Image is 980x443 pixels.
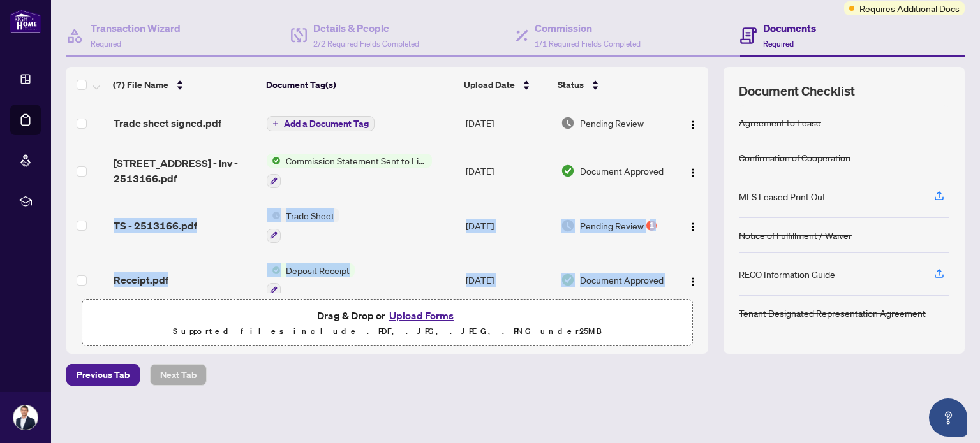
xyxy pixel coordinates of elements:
button: Open asap [929,398,967,437]
td: [DATE] [461,143,556,198]
img: Logo [688,168,698,178]
h4: Details & People [313,20,419,36]
span: Receipt.pdf [114,272,168,287]
span: Document Approved [580,164,664,178]
span: Drag & Drop or [317,307,457,324]
h4: Transaction Wizard [91,20,181,36]
span: (7) File Name [113,78,168,92]
span: [STREET_ADDRESS] - Inv - 2513166.pdf [114,156,257,186]
button: Logo [683,270,703,290]
span: Pending Review [580,116,644,130]
th: Status [553,67,671,103]
img: Document Status [561,164,575,178]
span: Commission Statement Sent to Listing Brokerage [281,154,432,168]
button: Add a Document Tag [267,115,375,132]
button: Status IconTrade Sheet [267,208,339,243]
span: 2/2 Required Fields Completed [313,39,419,48]
div: RECO Information Guide [739,267,835,281]
img: Status Icon [267,208,281,222]
span: Status [558,78,584,92]
img: Status Icon [267,154,281,168]
div: Confirmation of Cooperation [739,150,850,164]
div: MLS Leased Print Out [739,189,826,203]
button: Next Tab [150,364,207,386]
img: Logo [688,277,698,287]
span: Deposit Receipt [281,263,355,277]
span: plus [272,120,279,127]
button: Status IconCommission Statement Sent to Listing Brokerage [267,154,432,188]
span: Trade Sheet [281,208,339,222]
img: Logo [688,120,698,130]
span: Upload Date [464,78,515,92]
th: Upload Date [459,67,553,103]
span: Pending Review [580,219,644,233]
span: Add a Document Tag [284,119,369,128]
span: Drag & Drop orUpload FormsSupported files include .PDF, .JPG, .JPEG, .PNG under25MB [82,300,692,347]
th: Document Tag(s) [261,67,459,103]
span: Previous Tab [77,365,130,385]
span: Document Approved [580,273,664,287]
th: (7) File Name [108,67,261,103]
div: Notice of Fulfillment / Waiver [739,228,852,242]
h4: Documents [763,20,816,36]
span: TS - 2513166.pdf [114,218,197,233]
td: [DATE] [461,103,556,143]
button: Status IconDeposit Receipt [267,263,355,298]
span: Trade sheet signed.pdf [114,115,221,131]
button: Add a Document Tag [267,116,375,131]
img: Logo [688,222,698,232]
div: Agreement to Lease [739,115,821,129]
img: logo [10,10,41,33]
button: Logo [683,113,703,133]
span: Requires Additional Docs [859,1,960,15]
td: [DATE] [461,253,556,308]
img: Profile Icon [13,405,38,430]
button: Logo [683,215,703,236]
button: Previous Tab [66,364,140,386]
td: [DATE] [461,198,556,253]
div: 1 [646,221,657,231]
p: Supported files include .PDF, .JPG, .JPEG, .PNG under 25 MB [90,324,685,339]
button: Logo [683,161,703,181]
button: Upload Forms [385,307,457,324]
div: Tenant Designated Representation Agreement [739,306,926,320]
img: Document Status [561,219,575,233]
img: Document Status [561,116,575,130]
span: Document Checklist [739,82,855,100]
span: 1/1 Required Fields Completed [535,39,641,48]
span: Required [763,39,794,48]
img: Document Status [561,273,575,287]
h4: Commission [535,20,641,36]
img: Status Icon [267,263,281,277]
span: Required [91,39,121,48]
